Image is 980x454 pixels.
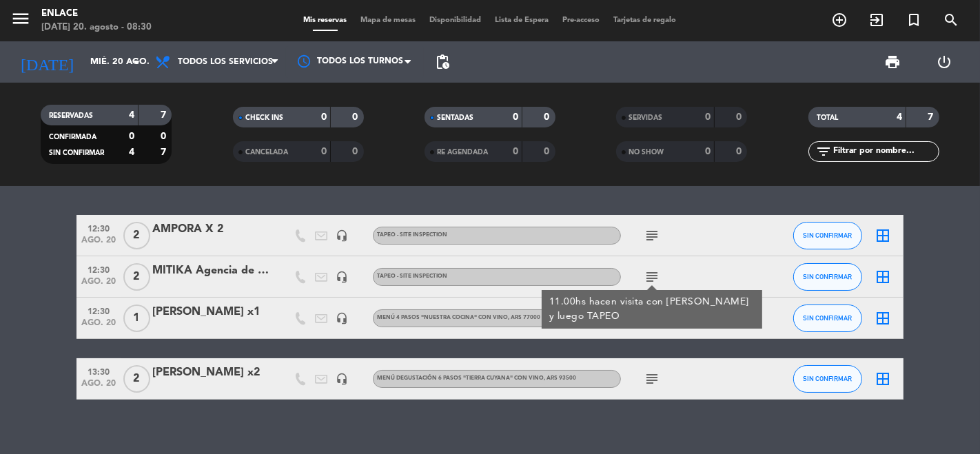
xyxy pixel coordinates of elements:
span: ago. 20 [81,277,116,293]
span: 12:30 [81,302,116,318]
div: LOG OUT [919,41,970,83]
i: headset_mic [336,271,348,283]
strong: 0 [705,112,711,122]
span: , ARS 93500 [544,375,576,381]
button: SIN CONFIRMAR [793,222,862,249]
strong: 0 [129,132,134,141]
span: ago. 20 [81,236,116,251]
button: SIN CONFIRMAR [793,365,862,393]
i: border_all [875,371,891,387]
strong: 7 [928,112,936,122]
strong: 0 [352,147,360,156]
span: print [884,54,901,70]
span: 2 [123,365,150,393]
strong: 0 [321,112,327,122]
span: , ARS 77000 [508,315,540,320]
i: [DATE] [10,47,83,77]
strong: 0 [513,112,518,122]
span: SIN CONFIRMAR [804,314,853,322]
i: menu [10,8,31,29]
span: Todos los servicios [178,57,273,67]
strong: 0 [544,112,553,122]
strong: 7 [161,110,169,120]
strong: 0 [352,112,360,122]
span: ago. 20 [81,379,116,395]
span: 12:30 [81,220,116,236]
span: SIN CONFIRMAR [804,273,853,280]
i: border_all [875,227,891,244]
span: Menú 4 pasos "NUESTRA COCINA" con vino [377,315,540,320]
div: [DATE] 20. agosto - 08:30 [41,21,152,34]
strong: 4 [129,110,134,120]
span: CHECK INS [245,114,283,121]
span: SIN CONFIRMAR [49,149,104,156]
span: Menú degustación 6 pasos "TIERRA CUYANA" con vino [377,375,576,381]
div: [PERSON_NAME] x1 [152,303,269,321]
strong: 0 [705,147,711,156]
span: 1 [123,305,150,332]
input: Filtrar por nombre... [832,144,939,159]
button: SIN CONFIRMAR [793,305,862,332]
span: SERVIDAS [629,114,662,121]
i: border_all [875,310,891,327]
span: RE AGENDADA [437,149,488,156]
i: power_settings_new [936,54,952,70]
span: 2 [123,222,150,249]
span: TAPEO - Site inspection [377,232,447,238]
span: 13:30 [81,363,116,379]
button: SIN CONFIRMAR [793,263,862,291]
i: subject [644,269,660,285]
i: turned_in_not [906,12,922,28]
span: CONFIRMADA [49,134,96,141]
strong: 0 [736,112,744,122]
span: NO SHOW [629,149,664,156]
span: 12:30 [81,261,116,277]
strong: 0 [544,147,553,156]
span: Disponibilidad [423,17,489,24]
strong: 0 [321,147,327,156]
strong: 0 [513,147,518,156]
i: headset_mic [336,373,348,385]
span: CANCELADA [245,149,288,156]
span: Pre-acceso [556,17,607,24]
span: SIN CONFIRMAR [804,375,853,382]
span: SENTADAS [437,114,473,121]
div: AMPORA X 2 [152,220,269,238]
i: exit_to_app [868,12,885,28]
span: ago. 20 [81,318,116,334]
strong: 4 [897,112,902,122]
div: [PERSON_NAME] x2 [152,364,269,382]
i: headset_mic [336,229,348,242]
strong: 0 [161,132,169,141]
span: Tarjetas de regalo [607,17,684,24]
i: search [943,12,959,28]
span: Mapa de mesas [354,17,423,24]
i: filter_list [815,143,832,160]
span: pending_actions [434,54,451,70]
i: add_circle_outline [831,12,848,28]
span: Mis reservas [297,17,354,24]
div: MITIKA Agencia de viajes x 2 [152,262,269,280]
strong: 0 [736,147,744,156]
span: SIN CONFIRMAR [804,231,853,239]
span: RESERVADAS [49,112,93,119]
span: 2 [123,263,150,291]
div: 11.00hs hacen visita con [PERSON_NAME] y luego TAPEO [549,295,755,324]
span: TAPEO - Site inspection [377,274,447,279]
i: border_all [875,269,891,285]
i: headset_mic [336,312,348,324]
strong: 7 [161,147,169,157]
span: Lista de Espera [489,17,556,24]
strong: 4 [129,147,134,157]
i: subject [644,371,660,387]
div: Enlace [41,7,152,21]
button: menu [10,8,31,34]
i: arrow_drop_down [128,54,145,70]
span: TOTAL [817,114,838,121]
i: subject [644,227,660,244]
